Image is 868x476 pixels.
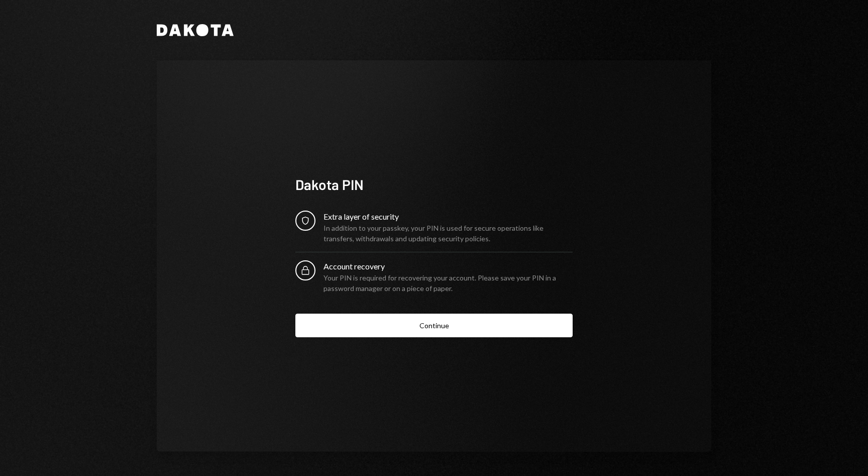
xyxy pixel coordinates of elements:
div: Your PIN is required for recovering your account. Please save your PIN in a password manager or o... [323,272,573,294]
button: Continue [295,314,573,337]
div: Account recovery [323,260,573,272]
div: In addition to your passkey, your PIN is used for secure operations like transfers, withdrawals a... [323,223,573,244]
div: Extra layer of security [323,211,573,223]
div: Dakota PIN [295,175,573,195]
